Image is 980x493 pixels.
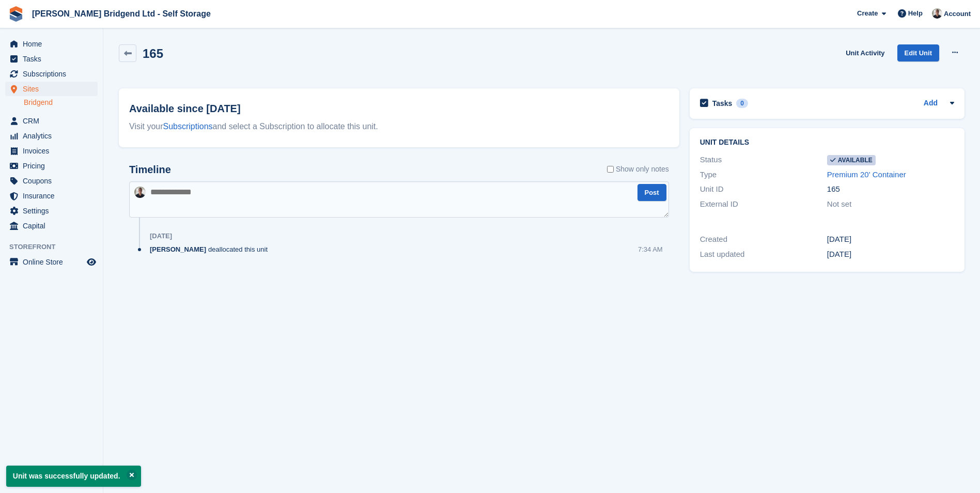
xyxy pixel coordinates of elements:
a: Premium 20' Container [827,170,906,179]
span: Home [23,37,85,51]
span: CRM [23,114,85,128]
div: deallocated this unit [150,244,273,254]
a: Preview store [85,256,98,268]
span: Subscriptions [23,67,85,81]
span: Settings [23,204,85,218]
div: Created [700,234,827,245]
p: Unit was successfully updated. [6,466,141,487]
a: [PERSON_NAME] Bridgend Ltd - Self Storage [28,5,215,22]
img: stora-icon-8386f47178a22dfd0bd8f6a31ec36ba5ce8667c1dd55bd0f319d3a0aa187defe.svg [8,6,24,22]
a: menu [5,159,98,173]
div: Last updated [700,249,827,260]
a: Unit Activity [842,44,889,61]
a: Add [924,98,938,110]
div: [DATE] [150,232,172,240]
a: menu [5,114,98,128]
div: Visit your and select a Subscription to allocate this unit. [129,120,669,133]
a: menu [5,37,98,51]
span: Sites [23,82,85,96]
div: Status [700,154,827,166]
span: Help [908,8,923,19]
span: Invoices [23,144,85,158]
label: Show only notes [607,164,669,175]
span: [PERSON_NAME] [150,244,206,254]
button: Post [637,184,666,201]
div: [DATE] [827,249,954,260]
div: External ID [700,198,827,210]
a: menu [5,219,98,233]
span: Analytics [23,129,85,143]
div: Type [700,169,827,181]
span: Pricing [23,159,85,173]
a: menu [5,129,98,143]
span: Create [857,8,878,19]
div: Not set [827,198,954,210]
img: Rhys Jones [932,8,942,19]
span: Coupons [23,174,85,188]
a: menu [5,255,98,269]
span: Insurance [23,189,85,203]
input: Show only notes [607,164,614,175]
div: [DATE] [827,234,954,245]
h2: Timeline [129,164,171,176]
span: Account [944,9,971,19]
img: Rhys Jones [134,187,146,198]
a: menu [5,204,98,218]
span: Available [827,155,876,165]
a: menu [5,144,98,158]
a: Subscriptions [163,122,213,131]
h2: Unit details [700,138,954,147]
h2: Available since [DATE] [129,101,669,116]
a: menu [5,174,98,188]
span: Storefront [9,242,103,252]
a: menu [5,67,98,81]
div: Unit ID [700,183,827,195]
a: Edit Unit [897,44,939,61]
h2: Tasks [712,99,733,108]
a: Bridgend [24,98,98,107]
a: menu [5,82,98,96]
a: menu [5,189,98,203]
div: 0 [736,99,748,108]
div: 7:34 AM [638,244,663,254]
h2: 165 [143,47,163,60]
div: 165 [827,183,954,195]
span: Tasks [23,52,85,66]
span: Online Store [23,255,85,269]
a: menu [5,52,98,66]
span: Capital [23,219,85,233]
